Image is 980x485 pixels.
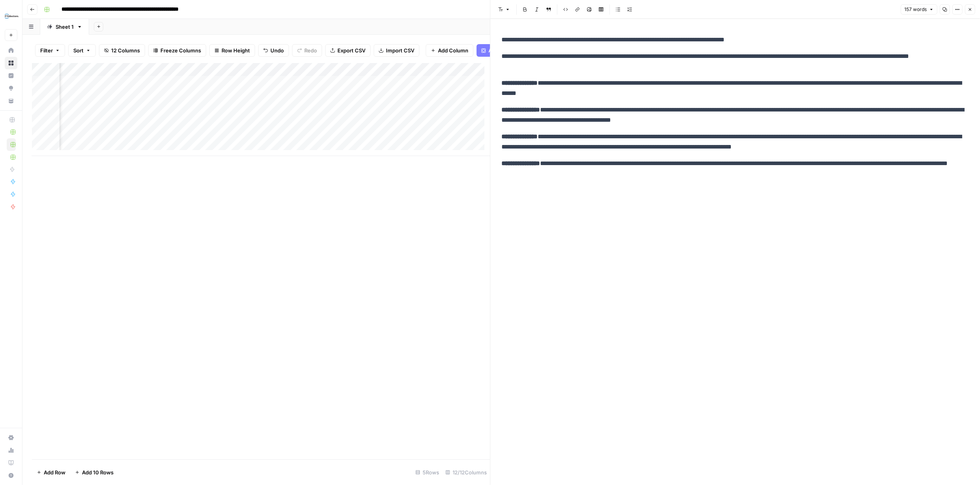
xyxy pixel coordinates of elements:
span: Undo [270,46,284,54]
a: Sheet 1 [40,19,89,35]
span: Redo [304,46,317,54]
div: 5 Rows [412,466,442,479]
a: Usage [5,444,17,457]
a: Browse [5,57,17,69]
button: Filter [35,44,65,57]
span: Add Row [44,468,65,476]
img: tab_domain_overview_orange.svg [23,46,29,52]
button: Help + Support [5,469,17,482]
button: Sort [68,44,96,57]
a: Insights [5,69,17,82]
img: logo_orange.svg [13,13,19,19]
div: Sheet 1 [56,23,74,31]
div: Keywords by Traffic [88,46,130,52]
div: v 4.0.25 [22,13,39,19]
button: 157 words [901,4,937,15]
button: Redo [292,44,322,57]
img: website_grey.svg [13,20,19,27]
button: 12 Columns [99,44,145,57]
a: Settings [5,431,17,444]
img: FYidoctors Logo [5,9,19,23]
button: Export CSV [325,44,371,57]
button: Add Row [32,466,70,479]
button: Import CSV [374,44,419,57]
span: Import CSV [386,46,414,54]
a: Your Data [5,95,17,107]
span: Sort [73,46,84,54]
button: Add Power Agent [477,44,536,57]
button: Add Column [426,44,473,57]
div: Domain: [DOMAIN_NAME] [20,20,87,27]
span: Export CSV [337,46,365,54]
a: Home [5,44,17,57]
span: 157 words [904,6,927,13]
button: Workspace: FYidoctors [5,6,17,26]
span: Filter [40,46,53,54]
a: Opportunities [5,82,17,95]
button: Add 10 Rows [70,466,118,479]
button: Freeze Columns [148,44,206,57]
span: Add 10 Rows [82,468,114,476]
div: Domain Overview [32,46,71,52]
button: Undo [258,44,289,57]
a: Learning Hub [5,457,17,469]
span: Freeze Columns [160,46,201,54]
span: Row Height [222,46,250,54]
img: tab_keywords_by_traffic_grey.svg [80,46,86,52]
button: Row Height [209,44,255,57]
span: 12 Columns [111,46,140,54]
span: Add Column [438,46,468,54]
div: 12/12 Columns [442,466,490,479]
